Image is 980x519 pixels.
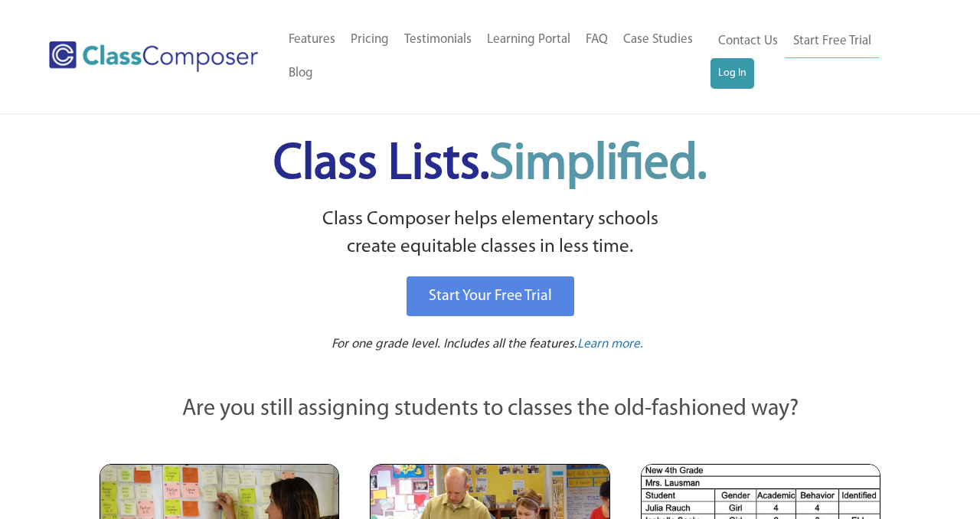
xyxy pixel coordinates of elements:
a: Start Free Trial [786,24,879,59]
span: Learn more. [577,338,643,351]
span: Class Lists. [273,140,707,190]
a: Log In [710,58,754,89]
a: Blog [281,57,321,90]
a: Contact Us [710,24,786,58]
img: Class Composer [49,41,258,72]
p: Class Composer helps elementary schools create equitable classes in less time. [97,206,883,262]
nav: Header Menu [281,23,710,90]
span: For one grade level. Includes all the features. [332,338,577,351]
nav: Header Menu [710,24,920,89]
a: FAQ [578,23,616,57]
a: Learn more. [577,335,643,354]
a: Start Your Free Trial [407,276,574,316]
p: Are you still assigning students to classes the old-fashioned way? [100,393,880,426]
a: Learning Portal [479,23,578,57]
a: Pricing [343,23,397,57]
span: Start Your Free Trial [429,289,552,304]
a: Features [281,23,343,57]
span: Simplified. [489,140,707,190]
a: Testimonials [397,23,479,57]
a: Case Studies [616,23,701,57]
